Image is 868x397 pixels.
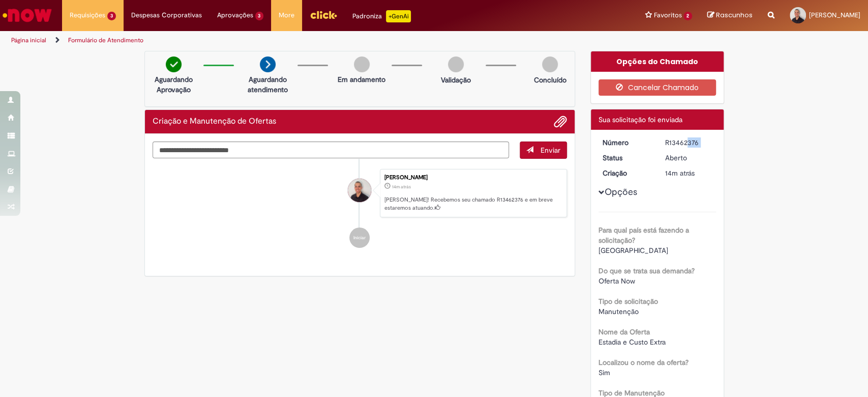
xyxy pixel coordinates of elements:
[153,159,567,259] ul: Histórico de tíquete
[11,36,46,44] a: Página inicial
[153,169,567,218] li: Rafael Guimaraes Costa Xavier
[598,246,668,255] span: [GEOGRAPHIC_DATA]
[352,10,411,22] div: Padroniza
[153,141,510,159] textarea: Digite sua mensagem aqui...
[598,307,639,316] span: Manutenção
[153,117,276,126] h2: Criação e Manutenção de Ofertas Histórico de tíquete
[683,12,692,20] span: 2
[354,56,370,72] img: img-circle-grey.png
[809,11,860,19] span: [PERSON_NAME]
[665,137,712,148] div: R13462376
[542,56,558,72] img: img-circle-grey.png
[707,11,753,20] a: Rascunhos
[217,10,253,20] span: Aprovações
[598,358,689,367] b: Localizou o nome da oferta?
[598,79,716,96] button: Cancelar Chamado
[653,10,681,20] span: Favoritos
[665,168,695,178] span: 14m atrás
[665,153,712,163] div: Aberto
[448,56,464,72] img: img-circle-grey.png
[310,7,337,22] img: click_logo_yellow_360x200.png
[384,175,561,181] div: [PERSON_NAME]
[348,179,371,202] div: Rafael Guimaraes Costa Xavier
[595,137,657,148] dt: Número
[166,56,182,72] img: check-circle-green.png
[70,10,105,20] span: Requisições
[591,51,724,72] div: Opções do Chamado
[243,74,292,95] p: Aguardando atendimento
[598,266,695,275] b: Do que se trata sua demanda?
[598,115,682,124] span: Sua solicitação foi enviada
[255,12,264,20] span: 3
[554,115,567,128] button: Adicionar anexos
[392,184,411,190] span: 14m atrás
[598,297,658,306] b: Tipo de solicitação
[260,56,276,72] img: arrow-next.png
[595,168,657,178] dt: Criação
[392,184,411,190] time: 29/08/2025 13:24:09
[386,10,411,22] p: +GenAi
[665,168,712,178] div: 29/08/2025 13:24:09
[1,5,53,25] img: ServiceNow
[384,196,561,212] p: [PERSON_NAME]! Recebemos seu chamado R13462376 e em breve estaremos atuando.
[279,10,294,20] span: More
[68,36,143,44] a: Formulário de Atendimento
[598,327,650,336] b: Nome da Oferta
[598,225,689,245] b: Para qual país está fazendo a solicitação?
[441,75,471,85] p: Validação
[520,141,567,159] button: Enviar
[598,337,666,347] span: Estadia e Custo Extra
[541,146,560,155] span: Enviar
[8,31,571,50] ul: Trilhas de página
[533,75,566,85] p: Concluído
[149,74,198,95] p: Aguardando Aprovação
[598,276,635,286] span: Oferta Now
[598,368,610,377] span: Sim
[107,12,116,20] span: 3
[131,10,202,20] span: Despesas Corporativas
[716,10,753,20] span: Rascunhos
[595,153,657,163] dt: Status
[338,74,385,84] p: Em andamento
